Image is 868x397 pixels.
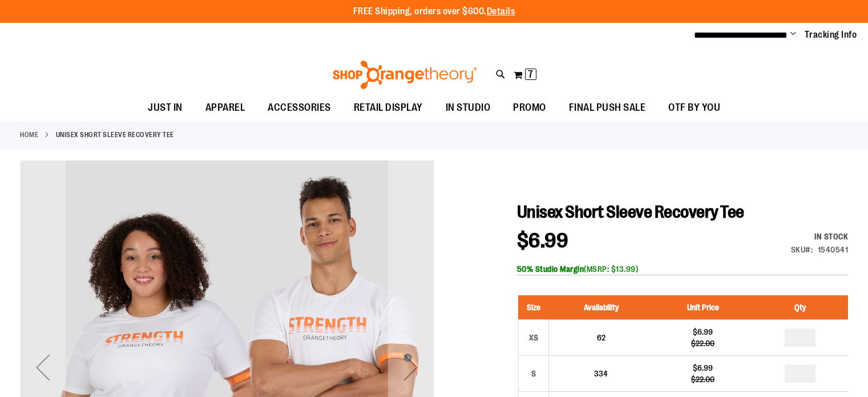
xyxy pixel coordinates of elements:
[525,329,542,346] div: XS
[517,264,584,274] b: 50% Studio Margin
[525,365,542,382] div: S
[659,362,746,374] div: $6.99
[818,244,849,255] div: 1540541
[148,95,183,121] span: JUST IN
[791,245,813,254] strong: SKU
[20,130,38,140] a: Home
[354,95,423,121] span: RETAIL DISPLAY
[653,295,752,320] th: Unit Price
[56,130,174,140] strong: Unisex Short Sleeve Recovery Tee
[668,95,720,121] span: OTF BY YOU
[517,202,744,222] span: Unisex Short Sleeve Recovery Tee
[517,229,568,252] span: $6.99
[790,29,796,41] button: Account menu
[518,295,548,320] th: Size
[659,374,746,385] div: $22.00
[513,95,546,121] span: PROMO
[487,6,515,17] a: Details
[268,95,331,121] span: ACCESSORIES
[446,95,491,121] span: IN STUDIO
[331,61,479,89] img: Shop Orangetheory
[205,95,245,121] span: APPAREL
[517,263,848,275] div: (MSRP: $13.99)
[659,338,746,349] div: $22.00
[752,295,848,320] th: Qty
[597,333,605,342] span: 62
[805,29,857,41] a: Tracking Info
[353,5,515,18] p: FREE Shipping, orders over $600.
[548,295,653,320] th: Availability
[569,95,646,121] span: FINAL PUSH SALE
[791,231,849,242] div: Availability
[528,69,533,80] span: 7
[791,231,849,242] div: In stock
[659,326,746,338] div: $6.99
[594,369,608,378] span: 334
